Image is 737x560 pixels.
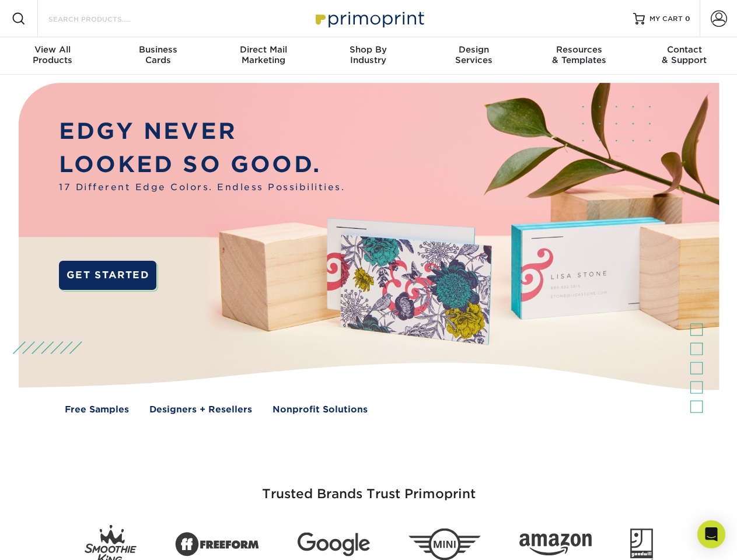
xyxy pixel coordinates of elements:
h3: Trusted Brands Trust Primoprint [27,459,710,516]
div: & Templates [526,44,631,65]
a: Contact& Support [632,37,737,75]
span: Contact [632,44,737,55]
div: Industry [316,44,421,65]
span: Business [105,44,210,55]
img: Google [298,533,370,556]
span: Shop By [316,44,421,55]
input: SEARCH PRODUCTS..... [47,12,161,26]
div: Services [421,44,526,65]
div: Marketing [211,44,316,65]
div: Cards [105,44,210,65]
a: Resources& Templates [526,37,631,75]
span: 0 [685,15,690,23]
p: EDGY NEVER [59,115,345,148]
iframe: Google Customer Reviews [3,524,99,556]
img: Goodwill [630,528,653,560]
a: Designers + Resellers [149,403,252,416]
a: BusinessCards [105,37,210,75]
a: Nonprofit Solutions [273,403,368,416]
img: Primoprint [310,6,427,31]
span: Direct Mail [211,44,316,55]
div: Open Intercom Messenger [697,520,725,548]
span: Design [421,44,526,55]
a: Free Samples [65,403,129,416]
a: GET STARTED [59,261,156,290]
span: 17 Different Edge Colors. Endless Possibilities. [59,181,345,194]
a: DesignServices [421,37,526,75]
a: Direct MailMarketing [211,37,316,75]
img: Amazon [519,534,592,556]
p: LOOKED SO GOOD. [59,148,345,181]
div: & Support [632,44,737,65]
a: Shop ByIndustry [316,37,421,75]
span: Resources [526,44,631,55]
span: MY CART [649,14,683,24]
